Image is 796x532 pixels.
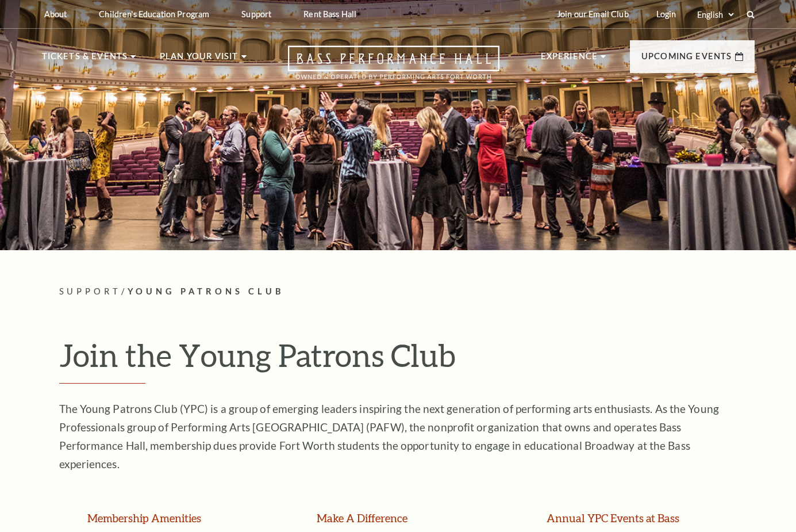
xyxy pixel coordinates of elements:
[87,509,283,527] h3: Membership Amenities
[59,400,737,473] p: The Young Patrons Club (YPC) is a group of emerging leaders inspiring the next generation of perf...
[44,9,67,19] p: About
[695,9,736,20] select: Select:
[59,285,737,299] p: /
[641,49,732,70] p: Upcoming Events
[42,49,128,70] p: Tickets & Events
[128,286,285,296] span: Young Patrons Club
[303,9,356,19] p: Rent Bass Hall
[59,336,737,384] h2: Join the Young Patrons Club
[59,286,121,296] span: Support
[317,509,513,527] h3: Make A Difference
[99,9,209,19] p: Children's Education Program
[160,49,239,70] p: Plan Your Visit
[241,9,271,19] p: Support
[541,49,598,70] p: Experience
